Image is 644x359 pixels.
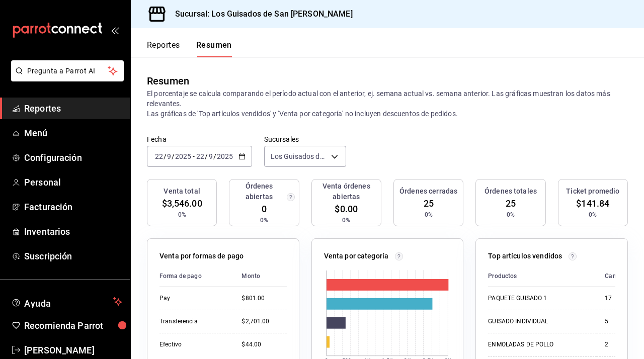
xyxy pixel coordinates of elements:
span: / [205,152,208,160]
input: -- [167,152,172,160]
button: Pregunta a Parrot AI [11,60,124,81]
span: / [164,152,167,160]
span: 25 [424,197,434,210]
label: Sucursales [264,136,346,143]
p: Venta por categoría [324,251,389,261]
div: PAQUETE GUISADO 1 [488,294,589,303]
div: 2 [605,340,630,349]
input: -- [196,152,205,160]
span: Suscripción [24,249,122,263]
span: 0% [507,210,515,219]
div: 5 [605,317,630,326]
input: -- [208,152,213,160]
p: Top artículos vendidos [488,251,562,261]
p: El porcentaje se calcula comparando el período actual con el anterior, ej. semana actual vs. sema... [147,88,628,119]
span: 0% [342,216,350,225]
h3: Órdenes totales [485,186,537,197]
div: Efectivo [159,340,225,349]
div: GUISADO INDIVIDUAL [488,317,589,326]
h3: Sucursal: Los Guisados de San [PERSON_NAME] [167,8,353,20]
span: Recomienda Parrot [24,319,122,332]
span: / [172,152,175,160]
div: $44.00 [242,340,286,349]
span: 0% [260,216,268,225]
h3: Venta órdenes abiertas [316,181,377,202]
span: $141.84 [576,197,609,210]
div: Resumen [147,73,189,88]
h3: Ticket promedio [566,186,619,197]
h3: Venta total [164,186,200,197]
th: Cantidad [597,265,638,287]
span: 0% [178,210,186,219]
input: -- [154,152,164,160]
span: Los Guisados de San [PERSON_NAME] [271,151,328,161]
span: Reportes [24,102,122,115]
a: Pregunta a Parrot AI [7,73,124,83]
div: $801.00 [242,294,286,303]
span: Configuración [24,151,122,164]
span: Personal [24,175,122,189]
th: Forma de pago [159,265,233,287]
span: - [193,152,195,160]
span: Menú [24,126,122,140]
span: Facturación [24,200,122,214]
span: Pregunta a Parrot AI [27,66,108,76]
h3: Órdenes cerradas [399,186,457,197]
span: / [213,152,216,160]
input: ---- [216,152,233,160]
th: Productos [488,265,597,287]
span: Ayuda [24,296,109,308]
h3: Órdenes abiertas [233,181,284,202]
p: Venta por formas de pago [159,251,244,261]
span: 0% [425,210,433,219]
span: Inventarios [24,225,122,238]
div: $2,701.00 [242,317,286,326]
div: Transferencia [159,317,225,326]
span: $3,546.00 [162,197,202,210]
span: [PERSON_NAME] [24,343,122,357]
div: navigation tabs [147,40,232,57]
button: open_drawer_menu [111,26,119,34]
div: ENMOLADAS DE POLLO [488,340,589,349]
label: Fecha [147,136,252,143]
span: $0.00 [335,202,358,216]
button: Resumen [196,40,232,57]
div: 17 [605,294,630,303]
div: Pay [159,294,225,303]
th: Monto [233,265,286,287]
input: ---- [175,152,192,160]
button: Reportes [147,40,180,57]
span: 0 [262,202,267,216]
span: 0% [589,210,597,219]
span: 25 [506,197,516,210]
